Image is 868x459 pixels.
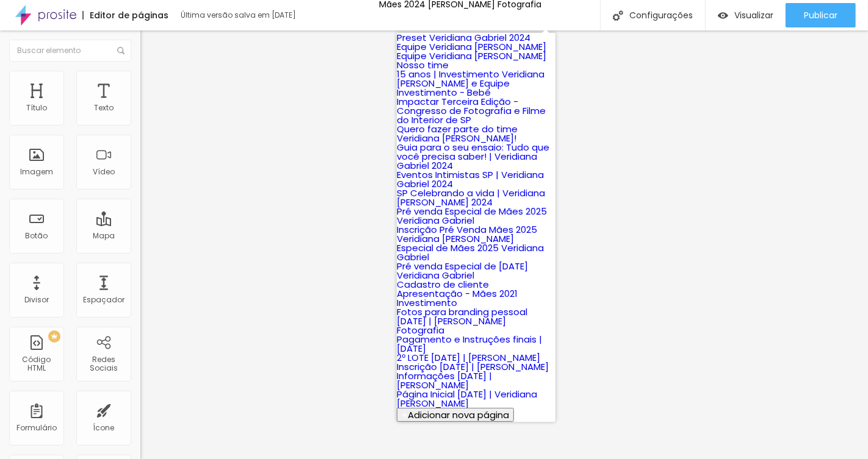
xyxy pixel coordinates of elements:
div: Formulário [16,424,57,432]
div: Vídeo [93,168,115,176]
a: Impactar Terceira Edição - Congresso de Fotografia e Filme do Interior de SP [397,95,546,126]
img: Icone [613,10,623,21]
input: Buscar elemento [9,40,131,62]
a: Página Inicial [DATE] | Veridiana [PERSON_NAME] [397,388,537,410]
img: view-1.svg [718,10,728,21]
span: Visualizar [734,10,773,20]
a: Pré venda Especial de [DATE] Veridiana Gabriel [397,260,528,282]
div: Redes Sociais [79,355,128,373]
a: Investimento [397,296,457,309]
a: Inscrição Pré Venda Mães 2025 Veridiana [PERSON_NAME] [397,223,537,245]
span: Publicar [804,10,837,20]
div: Mapa [93,232,115,240]
a: Inscrição [DATE] | [PERSON_NAME] [397,360,549,373]
div: Texto [94,104,114,112]
a: Pré venda Especial de Mães 2025 Veridiana Gabriel [397,205,547,227]
a: SP Celebrando a vida | Veridiana [PERSON_NAME] 2024 [397,187,545,208]
a: Cadastro de cliente [397,278,489,291]
div: Editor de páginas [82,11,168,20]
div: Ícone [93,424,115,432]
div: Código HTML [12,355,60,373]
button: Adicionar nova página [397,408,514,422]
a: Equipe Veridiana [PERSON_NAME] [397,49,546,62]
div: Última versão salva em [DATE] [181,12,321,19]
a: [DATE] | [PERSON_NAME] Fotografia [397,315,506,336]
a: Especial de Mães 2025 Veridiana Gabriel [397,241,544,263]
a: Nosso time [397,59,449,71]
span: Adicionar nova página [408,408,509,421]
div: Título [26,104,47,112]
div: Divisor [24,296,49,304]
a: Equipe Veridiana [PERSON_NAME] [397,40,546,53]
img: Icone [117,47,125,54]
a: Quero fazer parte do time Veridiana [PERSON_NAME]! [397,123,518,144]
a: Informações [DATE] | [PERSON_NAME] [397,369,492,391]
a: 15 anos | Investimento Veridiana [PERSON_NAME] e Equipe [397,68,544,90]
a: Pagamento e Instruções finais | [DATE] [397,333,542,355]
a: Guia para o seu ensaio: Tudo que você precisa saber! | Veridiana Gabriel 2024 [397,141,549,172]
a: 2º LOTE [DATE] | [PERSON_NAME] [397,351,540,364]
button: Publicar [786,3,856,27]
div: Botão [26,232,48,240]
a: Eventos Intimistas SP | Veridiana Gabriel 2024 [397,168,544,190]
iframe: Editor [140,30,868,459]
a: Investimento - Bebê [397,86,491,99]
a: Preset Veridiana Gabriel 2024 [397,31,530,44]
button: Visualizar [706,3,786,27]
div: Imagem [20,168,53,176]
a: Apresentação - Mães 2021 [397,287,518,300]
div: Espaçador [83,296,125,304]
a: Fotos para branding pessoal [397,305,527,318]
